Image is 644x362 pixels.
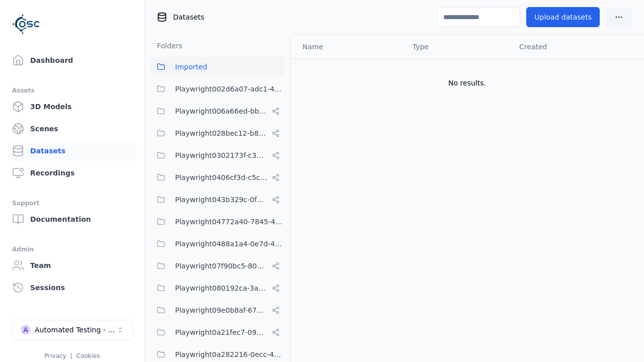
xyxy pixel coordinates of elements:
[8,141,136,161] a: Datasets
[12,10,40,38] img: Logo
[12,320,133,340] button: Select a workspace
[8,255,136,276] a: Team
[8,209,136,229] a: Documentation
[175,83,284,95] span: Playwright002d6a07-adc1-4c24-b05e-c31b39d5c727
[175,171,268,184] span: Playwright0406cf3d-c5c6-4809-a891-d4d7aaf60441
[8,163,136,183] a: Recordings
[175,238,284,250] span: Playwright0488a1a4-0e7d-4299-bdea-dd156cc484d6
[151,167,284,188] button: Playwright0406cf3d-c5c6-4809-a891-d4d7aaf60441
[175,61,207,73] span: Imported
[8,278,136,298] a: Sessions
[290,35,405,59] th: Name
[151,278,284,298] button: Playwright080192ca-3ab8-4170-8689-2c2dffafb10d
[12,84,132,97] div: Assets
[175,282,268,294] span: Playwright080192ca-3ab8-4170-8689-2c2dffafb10d
[151,145,284,165] button: Playwright0302173f-c313-40eb-a2c1-2f14b0f3806f
[526,7,600,27] button: Upload datasets
[175,194,268,206] span: Playwright043b329c-0fea-4eef-a1dd-c1b85d96f68d
[151,322,284,342] button: Playwright0a21fec7-093e-446e-ac90-feefe60349da
[12,243,132,255] div: Admin
[8,97,136,117] a: 3D Models
[175,260,268,272] span: Playwright07f90bc5-80d1-4d58-862e-051c9f56b799
[151,101,284,121] button: Playwright006a66ed-bbfa-4b84-a6f2-8b03960da6f1
[175,326,268,338] span: Playwright0a21fec7-093e-446e-ac90-feefe60349da
[70,352,72,359] span: |
[290,59,644,107] td: No results.
[12,197,132,209] div: Support
[151,190,284,210] button: Playwright043b329c-0fea-4eef-a1dd-c1b85d96f68d
[151,234,284,254] button: Playwright0488a1a4-0e7d-4299-bdea-dd156cc484d6
[44,352,66,359] a: Privacy
[175,348,284,360] span: Playwright0a282216-0ecc-4192-904d-1db5382f43aa
[151,79,284,99] button: Playwright002d6a07-adc1-4c24-b05e-c31b39d5c727
[151,300,284,320] button: Playwright09e0b8af-6797-487c-9a58-df45af994400
[76,352,100,359] a: Cookies
[405,35,511,59] th: Type
[151,57,284,77] button: Imported
[175,105,268,117] span: Playwright006a66ed-bbfa-4b84-a6f2-8b03960da6f1
[151,212,284,232] button: Playwright04772a40-7845-40f2-bf94-f85d29927f9d
[21,325,31,335] div: A
[151,256,284,276] button: Playwright07f90bc5-80d1-4d58-862e-051c9f56b799
[35,325,116,335] div: Automated Testing - Playwright
[175,149,268,161] span: Playwright0302173f-c313-40eb-a2c1-2f14b0f3806f
[511,35,628,59] th: Created
[8,50,136,70] a: Dashboard
[173,12,204,22] span: Datasets
[175,304,268,316] span: Playwright09e0b8af-6797-487c-9a58-df45af994400
[8,119,136,139] a: Scenes
[151,41,183,51] h3: Folders
[151,123,284,143] button: Playwright028bec12-b853-4041-8716-f34111cdbd0b
[175,216,284,228] span: Playwright04772a40-7845-40f2-bf94-f85d29927f9d
[175,127,268,139] span: Playwright028bec12-b853-4041-8716-f34111cdbd0b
